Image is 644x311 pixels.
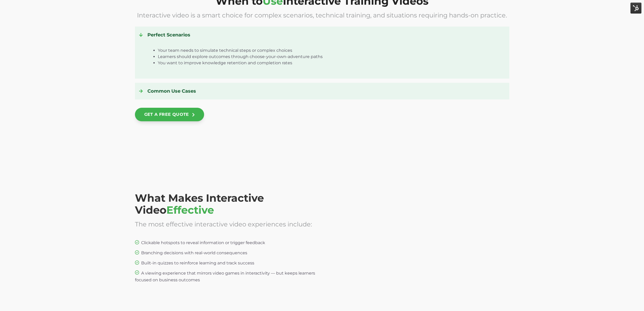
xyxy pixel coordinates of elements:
h4: Common Use Cases [139,87,505,95]
span: Built-in quizzes to reinforce learning and track success [141,261,254,265]
span: Interactive video is a smart choice for complex scenarios, technical training, and situations req... [137,11,507,19]
img: HubSpot Tools Menu Toggle [630,3,641,14]
a: GET A FREE QUOTE [135,108,204,121]
li: Your team needs to simulate technical steps or complex choices [158,47,501,54]
span: Branching decisions with real-world consequences [141,250,247,255]
span: The most effective interactive video experiences include: [135,220,312,228]
h4: Perfect Scenarios [139,31,505,39]
iframe: William & Lauren [327,192,509,296]
span: Clickable hotspots to reveal information or trigger feedback [141,240,265,245]
span: What Makes Interactive Video [135,192,264,216]
li: You want to improve knowledge retention and completion rates [158,60,501,66]
li: Learners should explore outcomes through choose-your-own-adventure paths [158,54,501,60]
span: A viewing experience that mirrors video games in interactivity — but keeps learners focused on bu... [135,271,315,283]
span: Effective [166,204,214,216]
